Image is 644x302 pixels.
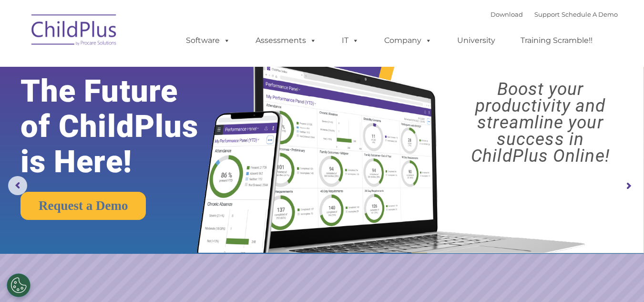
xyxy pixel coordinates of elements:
a: Assessments [246,31,326,50]
a: Software [176,31,240,50]
a: Support [534,10,560,18]
a: Download [491,10,523,18]
a: Training Scramble!! [511,31,602,50]
a: IT [332,31,368,50]
a: Schedule A Demo [562,10,618,18]
a: Company [375,31,441,50]
font: | [491,10,618,18]
a: Request a Demo [20,192,146,220]
rs-layer: Boost your productivity and streamline your success in ChildPlus Online! [445,81,636,164]
img: ChildPlus by Procare Solutions [27,8,122,55]
a: University [448,31,505,50]
rs-layer: The Future of ChildPlus is Here! [20,73,226,179]
button: Cookies Settings [7,273,31,297]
